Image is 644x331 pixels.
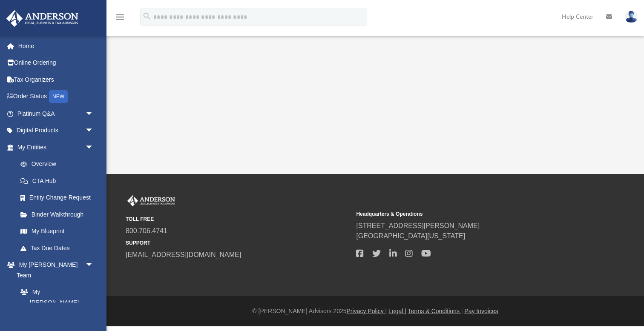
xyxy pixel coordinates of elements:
a: Online Ordering [6,54,106,71]
small: Headquarters & Operations [356,210,581,218]
i: search [142,11,152,21]
a: CTA Hub [12,172,106,189]
a: Digital Productsarrow_drop_down [6,122,106,139]
img: User Pic [625,11,638,23]
a: Tax Organizers [6,71,106,88]
a: My [PERSON_NAME] Teamarrow_drop_down [6,257,102,284]
a: Pay Invoices [464,308,498,314]
a: [GEOGRAPHIC_DATA][US_STATE] [356,232,465,240]
div: NEW [49,90,68,103]
div: © [PERSON_NAME] Advisors 2025 [106,307,644,316]
span: arrow_drop_down [85,122,102,140]
a: menu [115,16,125,22]
a: Platinum Q&Aarrow_drop_down [6,105,106,122]
a: Order StatusNEW [6,88,106,106]
a: Tax Due Dates [12,240,106,257]
img: Anderson Advisors Platinum Portal [126,195,177,206]
span: arrow_drop_down [85,105,102,123]
a: 800.706.4741 [126,227,167,234]
a: Terms & Conditions | [408,308,463,314]
a: My Entitiesarrow_drop_down [6,139,106,156]
a: My [PERSON_NAME] Team [12,284,98,322]
a: Binder Walkthrough [12,206,106,223]
a: [STREET_ADDRESS][PERSON_NAME] [356,222,480,229]
a: Legal | [388,308,406,314]
span: arrow_drop_down [85,139,102,156]
a: Privacy Policy | [347,308,387,314]
a: Home [6,37,106,54]
i: menu [115,12,125,22]
a: [EMAIL_ADDRESS][DOMAIN_NAME] [126,251,241,258]
span: arrow_drop_down [85,257,102,274]
small: TOLL FREE [126,215,350,223]
a: Entity Change Request [12,189,106,206]
small: SUPPORT [126,239,350,247]
img: Anderson Advisors Platinum Portal [4,10,81,27]
a: My Blueprint [12,223,102,240]
a: Overview [12,156,106,173]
